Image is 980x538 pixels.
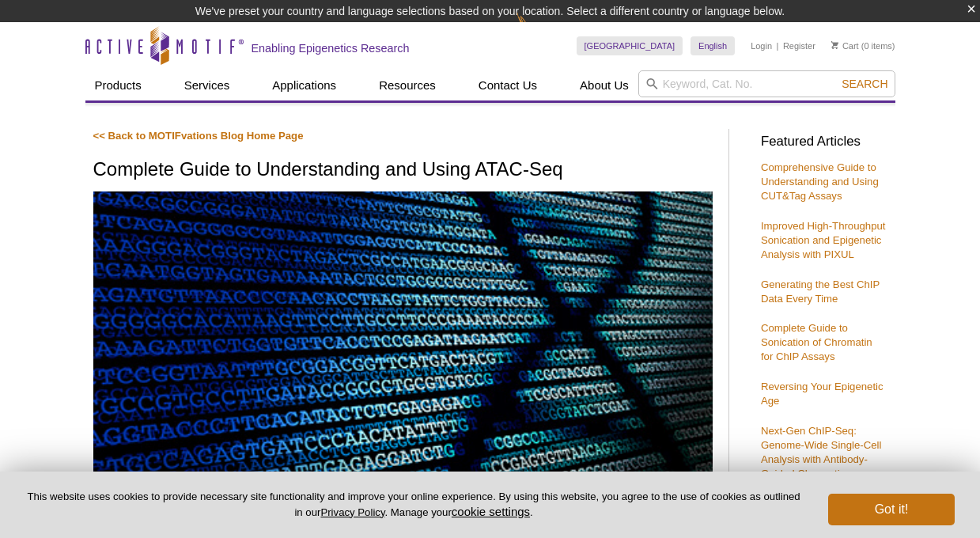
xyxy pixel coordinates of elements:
button: cookie settings [452,505,530,518]
a: << Back to MOTIFvations Blog Home Page [93,130,304,142]
button: Got it! [828,494,955,525]
a: Next-Gen ChIP-Seq: Genome-Wide Single-Cell Analysis with Antibody-Guided Chromatin Tagmentation M... [761,425,881,494]
h1: Complete Guide to Understanding and Using ATAC-Seq [93,159,713,182]
a: Reversing Your Epigenetic Age [761,381,884,407]
a: Contact Us [469,70,547,100]
p: This website uses cookies to provide necessary site functionality and improve your online experie... [25,490,802,520]
a: Login [751,40,772,51]
a: [GEOGRAPHIC_DATA] [577,36,683,55]
a: Services [175,70,240,100]
a: Improved High-Throughput Sonication and Epigenetic Analysis with PIXUL [761,220,886,260]
img: Change Here [516,12,558,49]
img: ATAC-Seq [93,191,713,536]
input: Keyword, Cat. No. [638,70,895,97]
a: Privacy Policy [320,506,384,518]
h2: Enabling Epigenetics Research [252,41,410,55]
a: Generating the Best ChIP Data Every Time [761,278,880,305]
a: About Us [570,70,638,100]
img: Your Cart [831,41,838,49]
a: Products [85,70,151,100]
li: | [777,36,779,55]
a: Applications [263,70,346,100]
a: English [691,36,735,55]
a: Complete Guide to Sonication of Chromatin for ChIP Assays [761,322,872,362]
a: Comprehensive Guide to Understanding and Using CUT&Tag Assays [761,161,879,202]
span: Search [842,78,887,90]
a: Cart [831,40,859,51]
li: (0 items) [831,36,895,55]
a: Register [783,40,815,51]
h3: Featured Articles [761,135,887,149]
a: Resources [369,70,445,100]
button: Search [837,77,892,91]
